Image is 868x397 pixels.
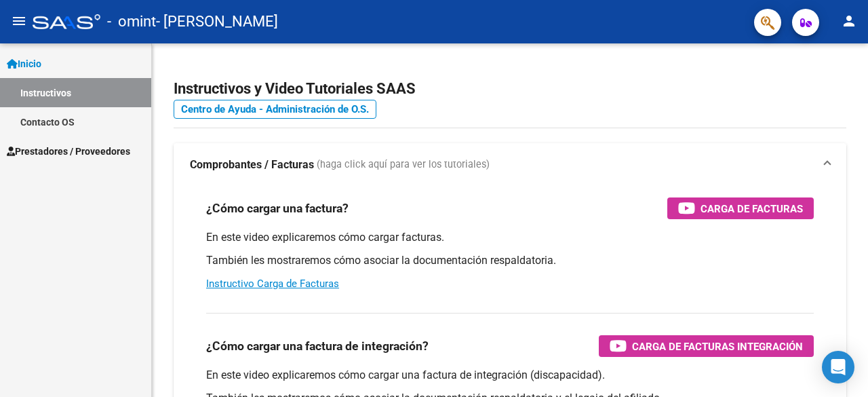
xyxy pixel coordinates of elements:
[190,157,314,172] strong: Comprobantes / Facturas
[7,56,41,71] span: Inicio
[174,100,376,119] a: Centro de Ayuda - Administración de O.S.
[206,253,814,268] p: También les mostraremos cómo asociar la documentación respaldatoria.
[599,335,814,357] button: Carga de Facturas Integración
[174,76,846,102] h2: Instructivos y Video Tutoriales SAAS
[822,351,854,383] div: Open Intercom Messenger
[107,7,156,37] span: - omint
[7,144,130,159] span: Prestadores / Proveedores
[206,278,339,290] a: Instructivo Carga de Facturas
[701,200,803,217] span: Carga de Facturas
[206,368,814,383] p: En este video explicaremos cómo cargar una factura de integración (discapacidad).
[156,7,278,37] span: - [PERSON_NAME]
[317,157,490,172] span: (haga click aquí para ver los tutoriales)
[206,337,429,356] h3: ¿Cómo cargar una factura de integración?
[11,13,27,29] mat-icon: menu
[206,230,814,245] p: En este video explicaremos cómo cargar facturas.
[841,13,857,29] mat-icon: person
[174,143,846,187] mat-expansion-panel-header: Comprobantes / Facturas (haga click aquí para ver los tutoriales)
[632,338,803,355] span: Carga de Facturas Integración
[667,197,814,219] button: Carga de Facturas
[206,199,349,218] h3: ¿Cómo cargar una factura?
